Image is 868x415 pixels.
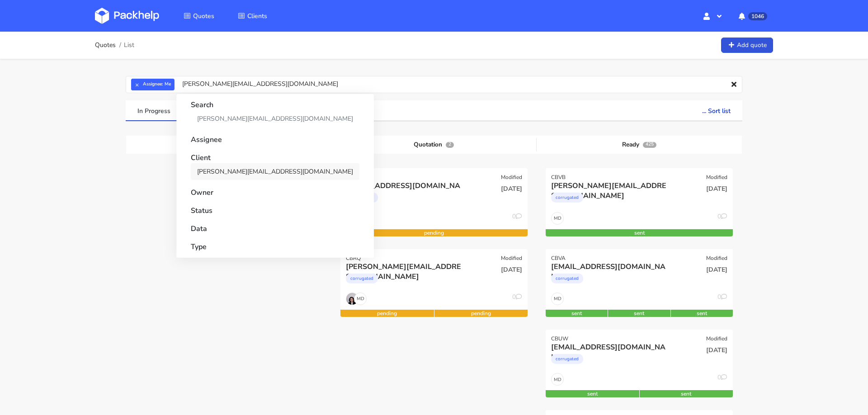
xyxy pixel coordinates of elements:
strong: Status [191,200,359,216]
div: Modified [706,255,727,262]
a: CBVB Modified [PERSON_NAME][EMAIL_ADDRESS][DOMAIN_NAME] corrugated [DATE] MD 0 sent [546,168,733,236]
div: 0 [717,212,727,225]
span: Quotes [193,12,214,20]
div: CBUW [551,335,568,342]
img: Dashboard [95,8,159,24]
div: sent [546,390,639,397]
span: MD [552,373,563,385]
span: List [124,42,134,49]
span: Me [165,83,171,86]
div: 0 [512,292,522,305]
nav: breadcrumb [95,36,134,54]
div: sent [546,229,733,236]
span: MD [354,293,366,305]
div: sent [608,310,670,317]
input: Start typing to filter or search items below... [126,76,742,93]
div: Modified [501,174,522,181]
div: pending [434,310,528,317]
strong: Assignee [191,129,359,145]
div: pending [340,229,528,236]
a: CBVA Modified [EMAIL_ADDRESS][DOMAIN_NAME] corrugated [DATE] MD 0 sent sent sent [546,249,733,317]
span: [DATE] [706,346,727,354]
button: ... Sort list [690,100,742,120]
button: 1046 [731,8,773,24]
a: [PERSON_NAME][EMAIL_ADDRESS][DOMAIN_NAME] [191,163,359,180]
span: MD [552,212,563,224]
div: Modified [706,335,727,342]
div: Modified [706,174,727,181]
a: CBUW Modified [EMAIL_ADDRESS][DOMAIN_NAME] corrugated [DATE] MD 0 sent sent [546,330,733,397]
strong: Type [191,236,359,252]
span: MD [552,293,563,305]
a: In Progress [126,100,182,120]
strong: Client [191,147,359,163]
span: 2 [446,142,454,148]
div: CBRQ [346,255,361,262]
a: Quotes [95,42,116,49]
div: CBVA [551,255,566,262]
div: [PERSON_NAME][EMAIL_ADDRESS][DOMAIN_NAME] [346,262,466,272]
a: CBRQ Modified [PERSON_NAME][EMAIL_ADDRESS][DOMAIN_NAME] corrugated [DATE] MD 0 pending pending [340,249,528,317]
span: 1046 [748,12,767,20]
span: [DATE] [501,184,522,193]
button: × [131,79,143,90]
span: Clients [247,12,267,20]
div: Draft [126,138,331,151]
div: pending [340,310,434,317]
span: [DATE] [706,265,727,274]
div: [EMAIL_ADDRESS][DOMAIN_NAME] [551,262,671,272]
span: [DATE] [501,265,522,274]
div: sent [640,390,733,397]
strong: Data [191,218,359,234]
div: corrugated [551,193,583,203]
a: CBUS Modified [EMAIL_ADDRESS][DOMAIN_NAME] corrugated [DATE] MD 0 pending [340,168,528,236]
div: [EMAIL_ADDRESS][DOMAIN_NAME] [551,342,671,352]
div: Ready [537,138,742,151]
span: [DATE] [706,184,727,193]
div: [EMAIL_ADDRESS][DOMAIN_NAME] [346,181,466,191]
div: sent [546,310,608,317]
img: EAIyIRU0dAq65ppaJAwWYtlGmUWQIa1qVSd.jpg [346,293,358,305]
strong: Assignee: [143,83,163,86]
div: sent [671,310,733,317]
a: Quotes [173,8,225,24]
div: [PERSON_NAME][EMAIL_ADDRESS][DOMAIN_NAME] [551,181,671,191]
div: corrugated [551,274,583,283]
span: 425 [643,142,656,148]
strong: Search [191,94,359,110]
div: Quotation [331,138,537,151]
a: Add quote [721,38,773,53]
div: corrugated [346,274,378,283]
div: 0 [512,212,522,225]
div: 0 [717,292,727,305]
strong: Owner [191,182,359,198]
div: corrugated [551,354,583,364]
div: Modified [501,255,522,262]
div: CBVB [551,174,566,181]
a: [PERSON_NAME][EMAIL_ADDRESS][DOMAIN_NAME] [191,110,359,127]
div: 0 [717,373,727,386]
a: Clients [227,8,278,24]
